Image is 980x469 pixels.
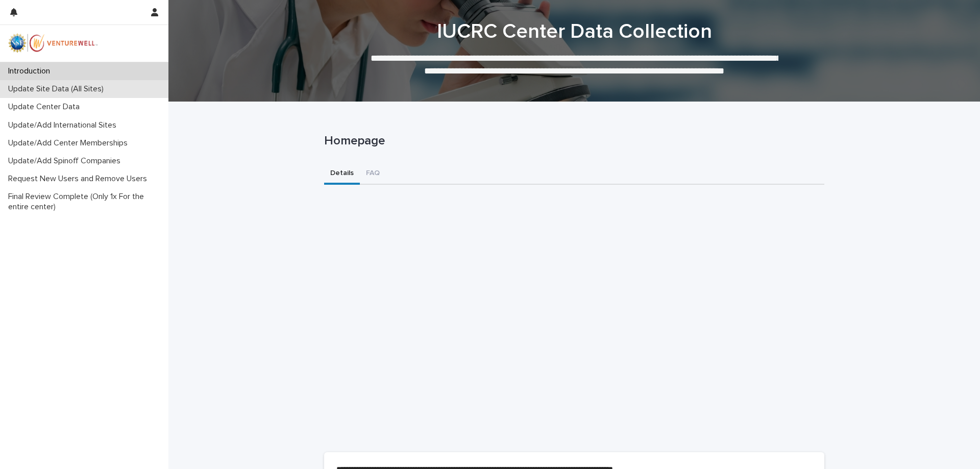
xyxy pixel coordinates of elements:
[8,33,98,54] img: mWhVGmOKROS2pZaMU8FQ
[4,138,136,148] p: Update/Add Center Memberships
[4,174,155,184] p: Request New Users and Remove Users
[4,156,129,166] p: Update/Add Spinoff Companies
[4,66,58,76] p: Introduction
[4,84,112,94] p: Update Site Data (All Sites)
[4,120,125,130] p: Update/Add International Sites
[324,19,824,44] h1: IUCRC Center Data Collection
[4,102,88,112] p: Update Center Data
[4,192,168,211] p: Final Review Complete (Only 1x For the entire center)
[324,134,820,149] p: Homepage
[324,163,360,185] button: Details
[360,163,386,185] button: FAQ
